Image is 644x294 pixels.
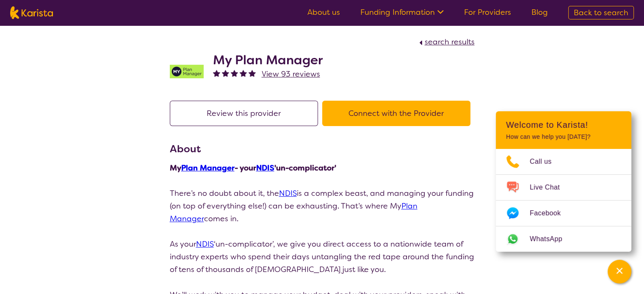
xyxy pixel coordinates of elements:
[496,111,631,252] div: Channel Menu
[506,120,621,130] h2: Welcome to Karista!
[530,181,570,194] span: Live Chat
[279,188,297,198] a: NDIS
[170,163,336,173] strong: My - your 'un-complicator'
[608,260,631,283] button: Channel Menu
[530,233,572,245] span: WhatsApp
[496,226,631,252] a: Web link opens in a new tab.
[213,52,323,68] h2: My Plan Manager
[262,69,320,79] span: View 93 reviews
[417,37,475,47] a: search results
[170,55,204,88] img: v05irhjwnjh28ktdyyfd.png
[322,101,470,126] button: Connect with the Provider
[222,69,229,77] img: fullstar
[322,108,475,118] a: Connect with the Provider
[530,155,562,168] span: Call us
[249,69,256,77] img: fullstar
[506,133,621,140] p: How can we help you [DATE]?
[170,108,322,118] a: Review this provider
[170,187,475,225] p: There’s no doubt about it, the is a complex beast, and managing your funding (on top of everythin...
[231,69,238,77] img: fullstar
[240,69,247,77] img: fullstar
[307,7,340,17] a: About us
[531,7,548,17] a: Blog
[170,238,475,276] p: As your ‘un-complicator’, we give you direct access to a nationwide team of industry experts who ...
[496,149,631,252] ul: Choose channel
[425,37,475,47] span: search results
[213,69,220,77] img: fullstar
[10,6,53,19] img: Karista logo
[181,163,235,173] a: Plan Manager
[196,239,214,249] a: NDIS
[574,8,628,18] span: Back to search
[256,163,274,173] a: NDIS
[568,6,634,19] a: Back to search
[360,7,444,17] a: Funding Information
[464,7,511,17] a: For Providers
[170,141,475,157] h3: About
[530,207,571,220] span: Facebook
[170,101,318,126] button: Review this provider
[262,68,320,80] a: View 93 reviews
